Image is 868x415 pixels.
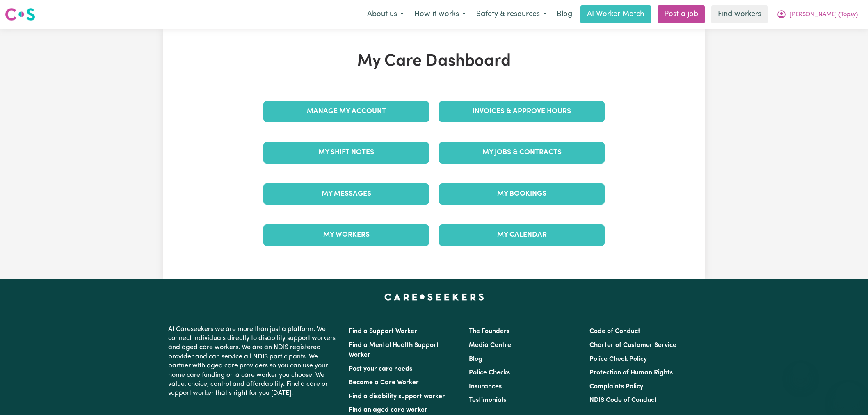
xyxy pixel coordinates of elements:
a: NDIS Code of Conduct [589,397,657,404]
a: Careseekers home page [384,294,484,300]
a: Testimonials [469,397,506,404]
a: Police Check Policy [589,356,647,363]
a: Charter of Customer Service [589,342,676,349]
a: Careseekers logo [5,5,35,24]
a: My Workers [263,224,429,246]
iframe: Button to launch messaging window [835,382,861,408]
a: Code of Conduct [589,328,640,335]
a: My Jobs & Contracts [439,142,605,163]
h1: My Care Dashboard [258,52,610,71]
a: Find a Mental Health Support Worker [349,342,439,358]
button: Safety & resources [471,6,552,23]
img: Careseekers logo [5,7,35,22]
a: My Messages [263,183,429,205]
button: How it works [409,6,471,23]
button: About us [362,6,409,23]
a: The Founders [469,328,509,335]
span: [PERSON_NAME] (Topsy) [790,10,858,19]
a: Find workers [711,5,768,23]
a: Post your care needs [349,366,412,372]
button: My Account [771,6,863,23]
iframe: Close message [793,363,809,379]
a: Media Centre [469,342,511,349]
a: Manage My Account [263,101,429,122]
a: Invoices & Approve Hours [439,101,605,122]
a: Police Checks [469,369,510,376]
a: My Bookings [439,183,605,205]
a: Blog [552,5,577,23]
a: Find a disability support worker [349,393,445,400]
a: AI Worker Match [580,5,651,23]
a: Post a job [658,5,705,23]
a: Protection of Human Rights [589,369,673,376]
a: Find an aged care worker [349,407,427,413]
a: Find a Support Worker [349,328,417,335]
p: At Careseekers we are more than just a platform. We connect individuals directly to disability su... [168,322,339,401]
a: Insurances [469,383,502,390]
a: Become a Care Worker [349,379,419,386]
a: Blog [469,356,482,363]
a: My Calendar [439,224,605,246]
a: Complaints Policy [589,383,643,390]
a: My Shift Notes [263,142,429,163]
